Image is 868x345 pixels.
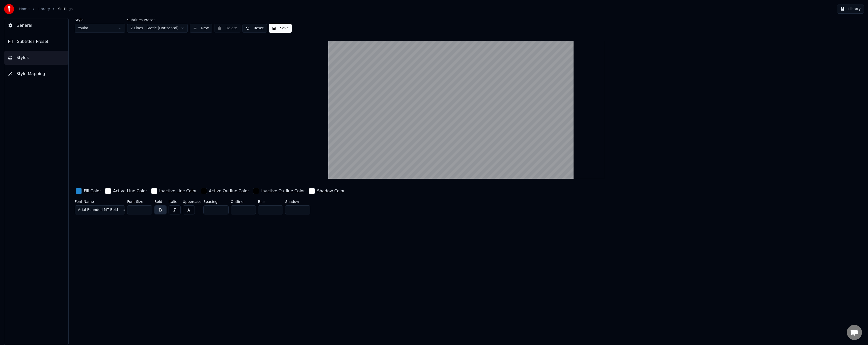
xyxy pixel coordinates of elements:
[4,67,68,81] button: Style Mapping
[837,5,864,14] button: Library
[317,188,345,194] div: Shadow Color
[159,188,197,194] div: Inactive Line Color
[4,51,68,65] button: Styles
[19,7,73,12] nav: breadcrumb
[183,200,201,203] label: Uppercase
[78,207,118,212] span: Arial Rounded MT Bold
[17,39,48,45] span: Subtitles Preset
[242,24,267,33] button: Reset
[258,200,283,203] label: Blur
[104,187,148,195] button: Active Line Color
[169,200,181,203] label: Italic
[231,200,256,203] label: Outline
[200,187,250,195] button: Active Outline Color
[127,200,152,203] label: Font Size
[190,24,212,33] button: New
[203,200,229,203] label: Spacing
[113,188,147,194] div: Active Line Color
[58,7,72,12] span: Settings
[4,18,68,33] button: General
[127,18,188,22] label: Subtitles Preset
[75,187,102,195] button: Fill Color
[252,187,306,195] button: Inactive Outline Color
[269,24,292,33] button: Save
[16,55,29,61] span: Styles
[150,187,198,195] button: Inactive Line Color
[285,200,310,203] label: Shadow
[261,188,305,194] div: Inactive Outline Color
[154,200,167,203] label: Bold
[75,18,125,22] label: Style
[4,35,68,49] button: Subtitles Preset
[38,7,50,12] a: Library
[16,71,45,77] span: Style Mapping
[75,200,125,203] label: Font Name
[4,4,14,14] img: youka
[209,188,249,194] div: Active Outline Color
[308,187,346,195] button: Shadow Color
[19,7,30,12] a: Home
[16,22,32,28] span: General
[84,188,101,194] div: Fill Color
[847,325,862,340] div: Open chat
